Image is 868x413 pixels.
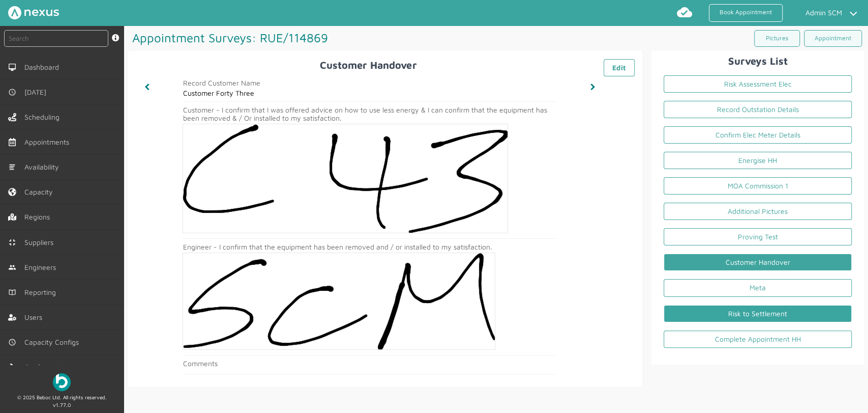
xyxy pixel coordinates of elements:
a: Record Outstation Details [664,101,852,118]
a: Proving Test [664,228,852,245]
h2: Customer Forty Three [183,89,557,97]
a: Customer Handover [664,254,852,271]
img: customer_handover_engineer_signature.png [183,253,495,349]
span: Capacity [24,188,57,196]
img: Nexus [8,6,59,19]
span: Dashboard [24,63,63,71]
img: md-cloud-done.svg [676,4,693,20]
a: MOA Commission 1 [664,177,852,195]
span: Engineers [24,263,60,271]
a: Book Appointment [709,4,783,22]
img: md-time.svg [8,338,16,346]
span: Appointments [24,138,73,146]
img: md-time.svg [8,88,16,96]
h2: Engineer - I confirm that the equipment has been removed and / or installed to my satisfaction. [183,243,557,251]
span: Scheduling [24,113,64,121]
span: Configurations [24,363,75,371]
img: md-list.svg [8,163,16,171]
img: md-people.svg [8,263,16,271]
img: regions.left-menu.svg [8,213,16,221]
a: Risk Assessment Elec [664,75,852,93]
span: Regions [24,213,54,221]
img: user-left-menu.svg [8,313,16,321]
img: scheduling-left-menu.svg [8,113,16,121]
h1: Appointment Surveys: RUE/114869 ️️️ [128,26,496,49]
h2: Surveys List [655,55,860,67]
a: Pictures [754,30,800,47]
a: Energise HH [664,152,852,169]
img: customer_handover_customer_signature.png [183,124,507,233]
img: appointments-left-menu.svg [8,138,16,146]
a: Risk to Settlement [664,305,852,322]
img: md-desktop.svg [8,63,16,71]
a: Meta [664,279,852,296]
a: Complete Appointment HH [664,331,852,348]
input: Search by: Ref, PostCode, MPAN, MPRN, Account, Customer [4,30,108,47]
h2: Customer Handover ️️️ [136,59,635,71]
a: Additional Pictures [664,203,852,220]
span: Users [24,313,46,321]
span: [DATE] [24,88,50,96]
h2: Record Customer Name [183,79,557,87]
span: Suppliers [24,238,57,246]
a: Edit [604,59,635,76]
a: Appointment [804,30,862,47]
span: Availability [24,163,63,171]
h2: Customer - I confirm that I was offered advice on how to use less energy & I can confirm that the... [183,106,557,122]
span: Capacity Configs [24,338,83,346]
img: md-build.svg [8,363,16,371]
span: Reporting [24,288,60,296]
h2: Comments [183,360,557,368]
img: capacity-left-menu.svg [8,188,16,196]
img: md-contract.svg [8,238,16,246]
img: md-book.svg [8,288,16,296]
a: Confirm Elec Meter Details [664,126,852,144]
img: Beboc Logo [53,373,71,391]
